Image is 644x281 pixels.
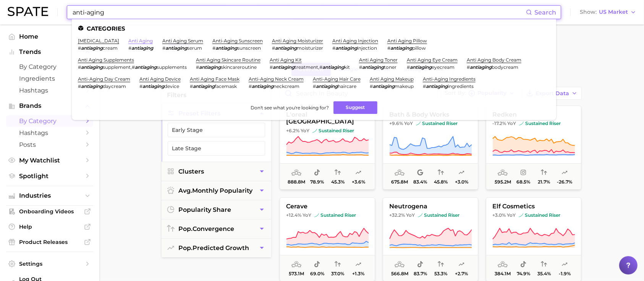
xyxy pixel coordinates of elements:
[78,25,550,32] li: Categories
[164,83,179,89] span: device
[270,64,273,70] span: #
[221,64,257,70] span: skincareroutine
[470,64,492,70] em: antiaging
[314,260,320,269] span: popularity share: TikTok
[580,10,597,14] span: Show
[359,57,398,63] a: anti aging toner
[519,121,524,126] img: sustained riser
[19,239,80,245] span: Product Releases
[387,38,427,44] a: anti aging pillow
[280,203,375,210] span: cerave
[252,83,273,89] em: antiaging
[6,206,93,217] a: Onboarding Videos
[458,168,464,177] span: popularity predicted growth: Uncertain
[162,45,165,51] span: #
[384,64,396,70] span: toner
[467,64,470,70] span: #
[6,221,93,232] a: Help
[599,10,628,14] span: US Market
[212,45,215,51] span: #
[139,76,181,82] a: anti aging device
[6,100,93,112] button: Brands
[417,260,423,269] span: popularity share: TikTok
[212,38,263,44] a: anti-aging sunscreen
[272,45,275,51] span: #
[78,38,119,44] a: [MEDICAL_DATA]
[249,76,304,82] a: anti-aging neck cream
[273,83,299,89] span: neckcream
[413,179,427,185] span: 83.4%
[312,128,317,133] img: sustained riser
[498,260,508,269] span: average monthly popularity: Very High Popularity
[538,179,550,185] span: 21.7%
[6,73,93,84] a: Ingredients
[438,168,444,177] span: popularity convergence: Medium Convergence
[103,83,126,89] span: daycream
[557,179,572,185] span: -26.7%
[270,64,350,70] div: ,
[297,45,323,51] span: moisturizer
[519,213,523,218] img: sustained riser
[322,64,344,70] em: antiaging
[19,208,80,215] span: Onboarding Videos
[310,271,324,276] span: 69.0%
[432,64,455,70] span: eyecream
[389,212,405,218] span: +32.2%
[291,260,301,269] span: average monthly popularity: Very High Popularity
[352,271,364,276] span: +1.3%
[455,179,468,185] span: +3.0%
[6,258,93,270] a: Settings
[165,45,187,51] em: antiaging
[458,260,464,269] span: popularity predicted growth: Uncertain
[434,179,448,185] span: 45.8%
[139,83,142,89] span: #
[272,38,323,44] a: anti aging moisturizer
[516,179,530,185] span: 68.5%
[78,83,81,89] span: #
[81,64,103,70] em: antiaging
[357,45,377,51] span: injection
[383,106,478,190] button: bath & body works+9.6% YoYsustained risersustained riser675.8m83.4%45.8%+3.0%
[19,63,80,70] span: by Category
[286,212,301,218] span: +12.4%
[362,64,384,70] em: antiaging
[416,120,458,127] span: sustained riser
[333,101,377,114] button: Suggest
[416,121,421,126] img: sustained riser
[162,200,271,219] button: popularity share
[492,212,506,218] span: +3.0%
[391,271,408,276] span: 566.8m
[157,64,187,70] span: supplements
[418,213,422,218] img: sustained riser
[128,38,153,44] a: anti aging
[312,128,354,134] span: sustained riser
[19,33,80,40] span: Home
[162,162,271,181] button: Clusters
[162,181,271,200] button: avg.monthly popularity
[310,179,324,185] span: 78.9%
[507,120,516,127] span: YoY
[331,271,344,276] span: 37.0%
[335,260,341,269] span: popularity convergence: Low Convergence
[196,64,199,70] span: #
[561,168,568,177] span: popularity predicted growth: Uncertain
[519,120,561,127] span: sustained riser
[291,168,301,177] span: average monthly popularity: Very High Popularity
[303,212,311,218] span: YoY
[561,260,568,269] span: popularity predicted growth: Very Unlikely
[280,106,375,190] button: l'oreal [GEOGRAPHIC_DATA]+6.2% YoYsustained risersustained riser888.8m78.9%45.3%+3.6%
[178,225,234,232] span: convergence
[467,57,521,63] a: anti aging body cream
[190,83,193,89] span: #
[178,187,192,194] abbr: average
[19,192,80,199] span: Industries
[162,38,203,44] a: anti aging serum
[19,172,80,180] span: Spotlight
[541,168,547,177] span: popularity convergence: Low Convergence
[410,64,432,70] em: antiaging
[414,271,427,276] span: 83.7%
[319,64,322,70] span: #
[335,168,341,177] span: popularity convergence: Medium Convergence
[162,219,271,238] button: pop.convergence
[534,9,556,16] span: Search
